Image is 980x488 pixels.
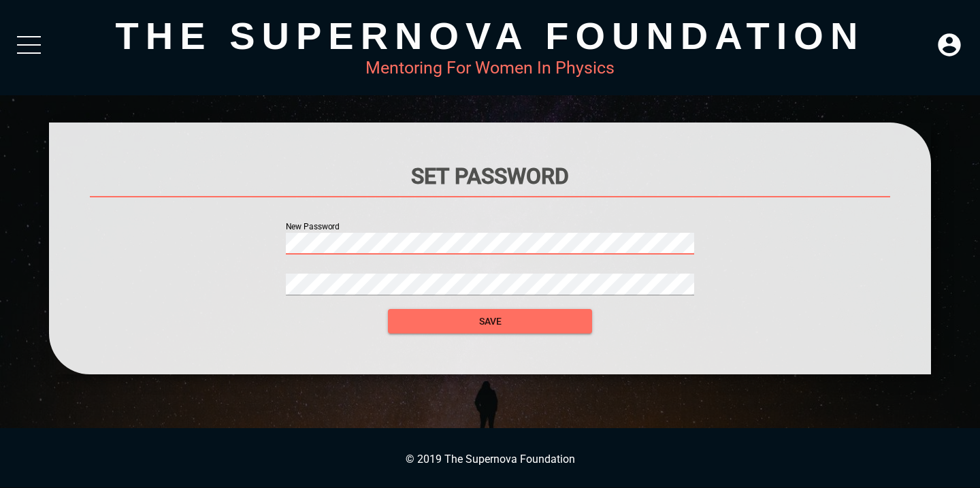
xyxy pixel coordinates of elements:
[14,453,966,466] p: © 2019 The Supernova Foundation
[90,163,890,189] h1: Set Password
[399,313,581,330] span: SAVE
[388,309,592,334] button: SAVE
[49,14,931,58] div: The Supernova Foundation
[286,223,340,231] label: New Password
[49,58,931,78] div: Mentoring For Women In Physics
